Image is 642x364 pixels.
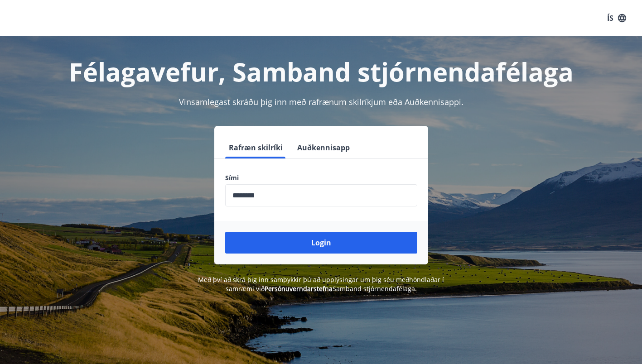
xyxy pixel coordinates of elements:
h1: Félagavefur, Samband stjórnendafélaga [11,54,631,89]
button: Rafræn skilríki [225,137,286,158]
span: Vinsamlegast skráðu þig inn með rafrænum skilríkjum eða Auðkennisappi. [179,96,463,107]
a: Persónuverndarstefna [265,284,333,293]
button: Auðkennisapp [294,137,353,158]
span: Með því að skrá þig inn samþykkir þú að upplýsingar um þig séu meðhöndlaðar í samræmi við Samband... [198,275,444,293]
label: Sími [225,173,417,182]
button: Login [225,232,417,254]
button: ÍS [602,10,631,26]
